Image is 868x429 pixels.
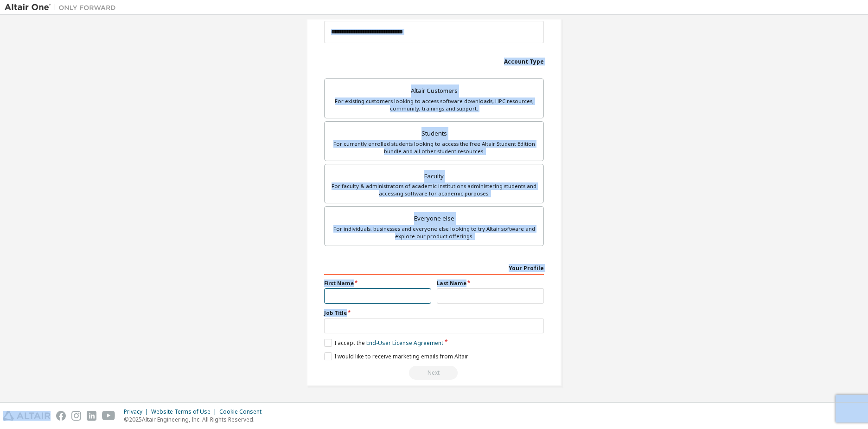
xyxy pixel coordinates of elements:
[3,411,51,421] img: altair_logo.svg
[437,279,544,287] label: Last Name
[219,408,267,416] div: Cookie Consent
[366,339,443,347] a: End-User License Agreement
[330,127,538,140] div: Students
[151,408,219,416] div: Website Terms of Use
[324,260,544,275] div: Your Profile
[124,408,151,416] div: Privacy
[330,97,538,112] div: For existing customers looking to access software downloads, HPC resources, community, trainings ...
[324,53,544,68] div: Account Type
[324,279,431,287] label: First Name
[102,411,115,421] img: youtube.svg
[324,309,544,317] label: Job Title
[330,182,538,197] div: For faculty & administrators of academic institutions administering students and accessing softwa...
[330,140,538,155] div: For currently enrolled students looking to access the free Altair Student Edition bundle and all ...
[324,366,544,380] div: Read and acccept EULA to continue
[330,84,538,97] div: Altair Customers
[324,339,443,347] label: I accept the
[87,411,96,421] img: linkedin.svg
[330,225,538,240] div: For individuals, businesses and everyone else looking to try Altair software and explore our prod...
[324,352,468,360] label: I would like to receive marketing emails from Altair
[5,3,121,12] img: Altair One
[330,170,538,183] div: Faculty
[71,411,81,421] img: instagram.svg
[330,212,538,225] div: Everyone else
[56,411,66,421] img: facebook.svg
[124,416,267,423] p: © 2025 Altair Engineering, Inc. All Rights Reserved.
